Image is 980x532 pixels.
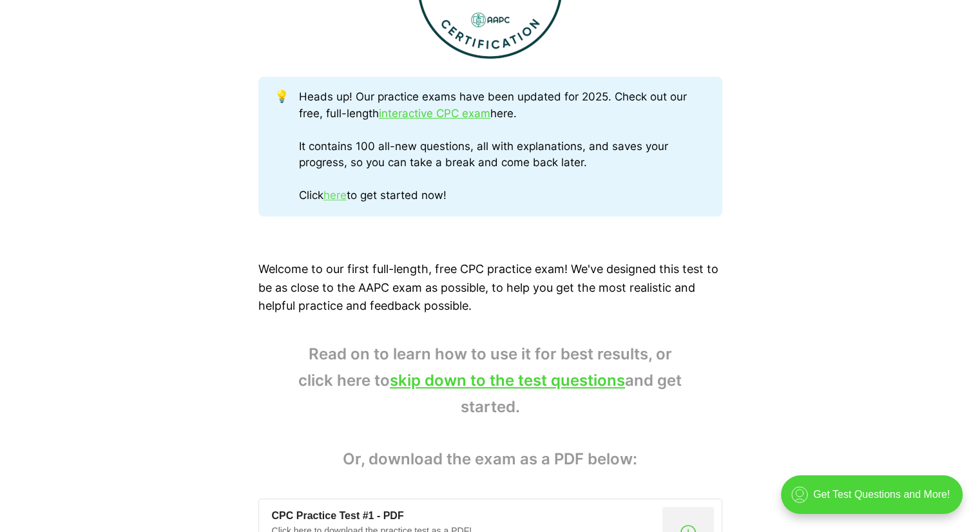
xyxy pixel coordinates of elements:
a: here [323,189,347,202]
a: skip down to the test questions [390,371,625,390]
p: Welcome to our first full-length, free CPC practice exam! We've designed this test to be as close... [258,260,722,316]
a: interactive CPC exam [379,107,490,120]
iframe: portal-trigger [770,469,980,532]
div: 💡 [274,89,299,204]
div: Heads up! Our practice exams have been updated for 2025. Check out our free, full-length here. It... [299,89,706,204]
blockquote: Read on to learn how to use it for best results, or click here to and get started. Or, download t... [258,341,722,473]
div: CPC Practice Test #1 - PDF [272,509,657,523]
